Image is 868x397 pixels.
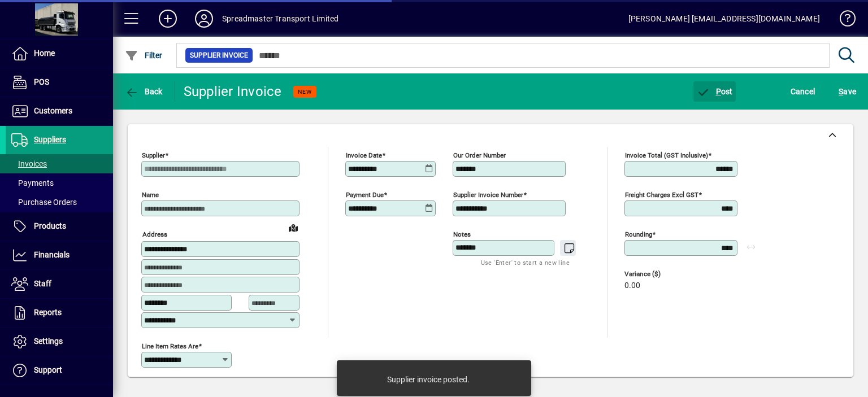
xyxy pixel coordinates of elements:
[11,159,47,168] span: Invoices
[34,279,51,288] span: Staff
[6,328,113,356] a: Settings
[453,151,506,159] mat-label: Our order number
[788,81,818,102] button: Cancel
[791,82,815,101] span: Cancel
[122,45,166,66] button: Filter
[6,68,113,97] a: POS
[839,82,856,101] span: ave
[6,356,113,385] a: Support
[34,135,66,144] span: Suppliers
[6,40,113,68] a: Home
[453,230,471,238] mat-label: Notes
[222,10,338,28] div: Spreadmaster Transport Limited
[125,87,163,96] span: Back
[34,308,62,317] span: Reports
[34,365,62,374] span: Support
[625,191,698,199] mat-label: Freight charges excl GST
[11,198,77,207] span: Purchase Orders
[624,271,692,278] span: Variance ($)
[122,81,166,102] button: Back
[284,219,302,237] a: View on map
[142,151,165,159] mat-label: Supplier
[346,151,382,159] mat-label: Invoice date
[625,230,652,238] mat-label: Rounding
[34,106,72,115] span: Customers
[831,2,854,39] a: Knowledge Base
[142,342,198,350] mat-label: Line item rates are
[6,270,113,298] a: Staff
[6,154,113,173] a: Invoices
[6,241,113,269] a: Financials
[298,88,312,95] span: NEW
[453,191,523,199] mat-label: Supplier invoice number
[190,50,248,61] span: Supplier Invoice
[346,191,384,199] mat-label: Payment due
[34,221,66,230] span: Products
[836,81,859,102] button: Save
[6,97,113,125] a: Customers
[34,250,70,259] span: Financials
[716,87,721,96] span: P
[387,374,470,385] div: Supplier invoice posted.
[34,337,63,346] span: Settings
[34,49,55,58] span: Home
[693,81,736,102] button: Post
[624,281,640,290] span: 0.00
[186,8,222,29] button: Profile
[481,256,570,269] mat-hint: Use 'Enter' to start a new line
[6,299,113,327] a: Reports
[696,87,733,96] span: ost
[184,82,282,101] div: Supplier Invoice
[125,51,163,60] span: Filter
[142,191,159,199] mat-label: Name
[628,10,820,28] div: [PERSON_NAME] [EMAIL_ADDRESS][DOMAIN_NAME]
[839,87,843,96] span: S
[11,178,54,187] span: Payments
[6,173,113,193] a: Payments
[6,193,113,212] a: Purchase Orders
[34,77,49,86] span: POS
[150,8,186,29] button: Add
[625,151,708,159] mat-label: Invoice Total (GST inclusive)
[6,212,113,241] a: Products
[113,81,175,102] app-page-header-button: Back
